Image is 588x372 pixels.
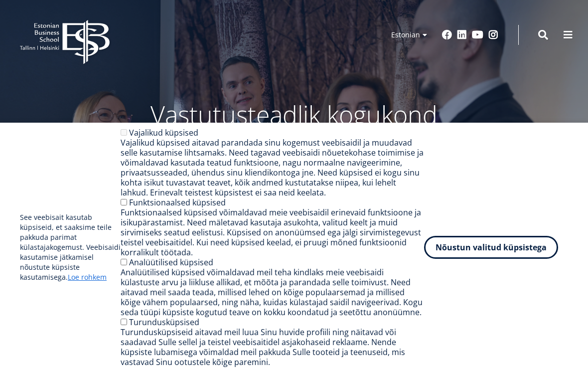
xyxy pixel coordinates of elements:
div: Turundusküpsiseid aitavad meil luua Sinu huvide profiili ning näitavad või saadavad Sulle sellel ... [121,327,424,367]
a: Linkedin [457,30,467,40]
a: Instagram [488,30,498,40]
div: Vajalikud küpsised aitavad parandada sinu kogemust veebisaidil ja muudavad selle kasutamise lihts... [121,138,424,197]
a: Youtube [472,30,483,40]
div: Funktsionaalsed küpsised võimaldavad meie veebisaidil erinevaid funktsioone ja isikupärastamist. ... [121,207,424,257]
a: Facebook [442,30,452,40]
label: Funktsionaalsed küpsised [129,197,226,208]
p: Vastutusteadlik kogukond [30,100,558,130]
label: Vajalikud küpsised [129,127,198,138]
p: See veebisait kasutab küpsiseid, et saaksime teile pakkuda parimat külastajakogemust. Veebisaidi ... [20,212,121,282]
div: Analüütilised küpsised võimaldavad meil teha kindlaks meie veebisaidi külastuste arvu ja liikluse... [121,267,424,317]
button: Nõustun valitud küpsistega [424,236,558,259]
label: Analüütilised küpsised [129,257,213,268]
a: Loe rohkem [68,272,107,282]
label: Turundusküpsised [129,317,199,328]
